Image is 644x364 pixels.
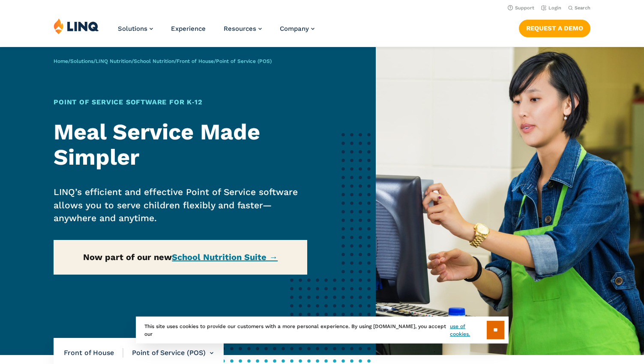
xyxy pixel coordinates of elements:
a: Front of House [177,58,214,64]
a: Support [508,5,534,11]
a: School Nutrition [134,58,174,64]
span: Resources [224,25,256,33]
a: LINQ Nutrition [96,58,132,64]
span: / / / / / [54,58,272,64]
span: Search [575,5,590,11]
a: Solutions [70,58,93,64]
img: Point of Service Banner [376,47,644,355]
nav: Primary Navigation [118,18,315,46]
nav: Button Navigation [519,18,590,37]
span: Solutions [118,25,147,33]
strong: Now part of our new [83,252,278,262]
a: Experience [171,25,206,33]
a: Resources [224,25,262,33]
a: Solutions [118,25,153,33]
p: LINQ’s efficient and effective Point of Service software allows you to serve children flexibly an... [54,186,307,224]
strong: Meal Service Made Simpler [54,119,260,171]
h1: Point of Service Software for K‑12 [54,97,307,107]
span: Point of Service (POS) [216,58,272,64]
img: LINQ | K‑12 Software [54,18,99,34]
span: Company [280,25,309,33]
a: use of cookies. [450,323,486,338]
a: Company [280,25,315,33]
a: Request a Demo [519,20,590,37]
a: Login [541,5,561,11]
button: Open Search Bar [568,5,590,11]
a: Home [54,58,68,64]
div: This site uses cookies to provide our customers with a more personal experience. By using [DOMAIN... [136,317,509,343]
